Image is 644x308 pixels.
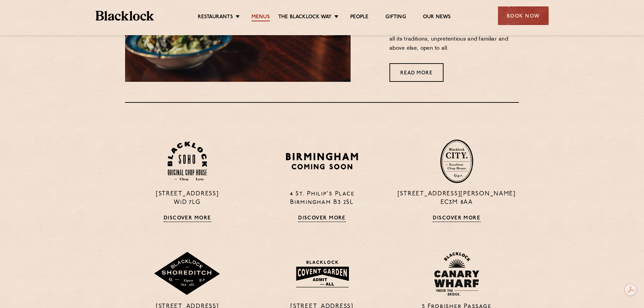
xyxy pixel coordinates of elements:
a: Discover More [298,215,346,222]
img: BL_CW_Logo_Website.svg [434,252,479,296]
a: Our News [423,14,451,21]
img: City-stamp-default.svg [440,139,473,183]
img: BL_Textured_Logo-footer-cropped.svg [96,11,154,21]
a: The Blacklock Way [278,14,332,21]
div: Book Now [498,6,549,25]
a: Read More [389,63,444,82]
a: Menus [252,14,270,21]
a: Discover More [433,215,480,222]
a: People [350,14,368,21]
p: [STREET_ADDRESS] W1D 7LG [125,190,249,207]
a: Gifting [385,14,406,21]
p: [STREET_ADDRESS][PERSON_NAME] EC3M 8AA [395,190,519,207]
img: Shoreditch-stamp-v2-default.svg [153,252,221,296]
p: 4 St. Philip's Place Birmingham B3 2SL [260,190,384,207]
a: Restaurants [198,14,233,21]
img: Soho-stamp-default.svg [168,142,207,181]
img: BIRMINGHAM-P22_-e1747915156957.png [285,150,359,172]
a: Discover More [164,215,211,222]
img: BLA_1470_CoventGarden_Website_Solid.svg [289,256,355,291]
